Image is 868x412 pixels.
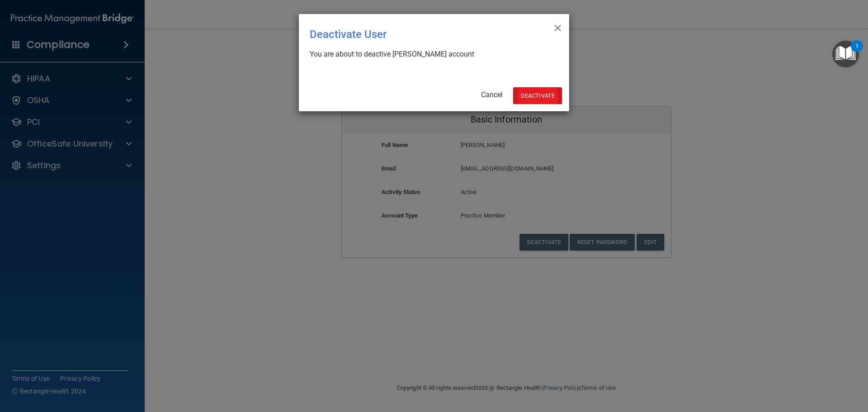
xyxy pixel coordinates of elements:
[481,90,503,99] a: Cancel
[712,348,857,384] iframe: Drift Widget Chat Controller
[513,87,562,104] button: Deactivate
[554,18,562,36] span: ×
[832,41,859,67] button: Open Resource Center, 1 new notification
[310,49,551,59] div: You are about to deactive [PERSON_NAME] account
[855,46,859,58] div: 1
[310,21,521,47] div: Deactivate User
